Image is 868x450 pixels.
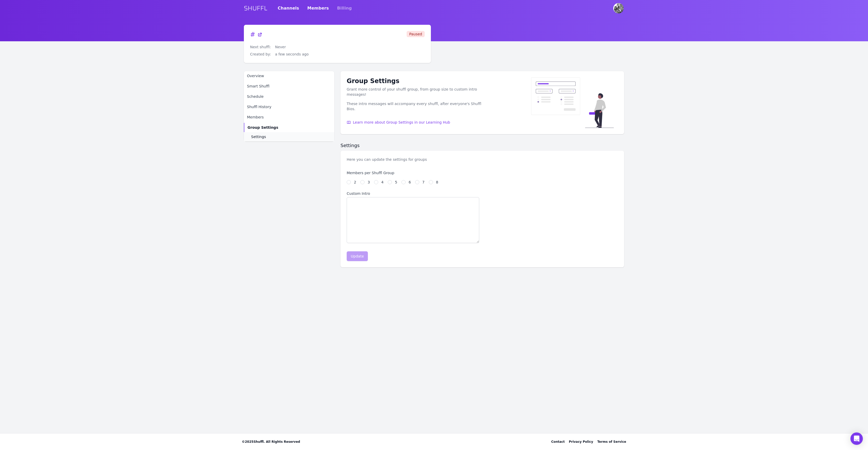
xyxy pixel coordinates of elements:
button: Update [347,251,368,261]
span: Never [275,45,286,49]
a: Learn more about Group Settings in our Learning Hub [347,120,482,125]
span: a few seconds ago [275,52,309,56]
span: Schedule [247,94,263,99]
label: 7 [422,180,425,185]
span: Smart Shuffl [247,84,269,89]
a: Settings [244,132,334,141]
a: SHUFFL [244,4,267,12]
div: Open Intercom Messenger [850,432,863,445]
button: User menu [613,3,624,14]
a: Overview [244,71,334,81]
a: Terms of Service [597,440,626,444]
dt: Next shuffl: [250,44,271,50]
span: Members [247,115,264,120]
span: # [250,31,255,38]
a: Members [244,112,334,122]
label: 6 [409,180,411,185]
span: Settings [251,134,266,139]
a: Privacy Policy [569,440,593,444]
h2: Settings [340,142,624,149]
a: Members [307,1,329,15]
div: Contact [551,440,565,444]
img: Matthias Albrecht [613,3,624,13]
a: Channels [278,1,299,15]
p: Here you can update the settings for groups [347,157,427,162]
nav: Sidebar [244,71,334,141]
a: Shuffl History [244,102,334,111]
span: © 2025 Shuffl. All Rights Reserved [242,440,300,444]
label: 5 [395,180,397,185]
a: Smart Shuffl [244,82,334,91]
span: Learn more about Group Settings in our Learning Hub [353,120,450,125]
label: 8 [436,180,438,185]
label: Custom Intro [347,191,479,196]
legend: Members per Shuffl Group [347,170,479,175]
label: 2 [354,180,356,185]
p: Grant more control of your shuffl group, from group size to custom intro messages! [347,87,482,97]
p: These intro messages will accompany every shuffl, after everyone's Shuffl Bios. [347,101,482,111]
h1: Group Settings [347,77,482,85]
span: Group Settings [247,125,278,130]
a: # [250,31,262,38]
span: Overview [247,73,264,78]
a: Schedule [244,92,334,101]
a: Billing [337,1,352,15]
span: Shuffl History [247,104,271,109]
a: Group Settings [244,123,334,132]
span: Paused [407,31,425,37]
label: 4 [381,180,384,185]
label: 3 [368,180,370,185]
dt: Created by: [250,52,271,57]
